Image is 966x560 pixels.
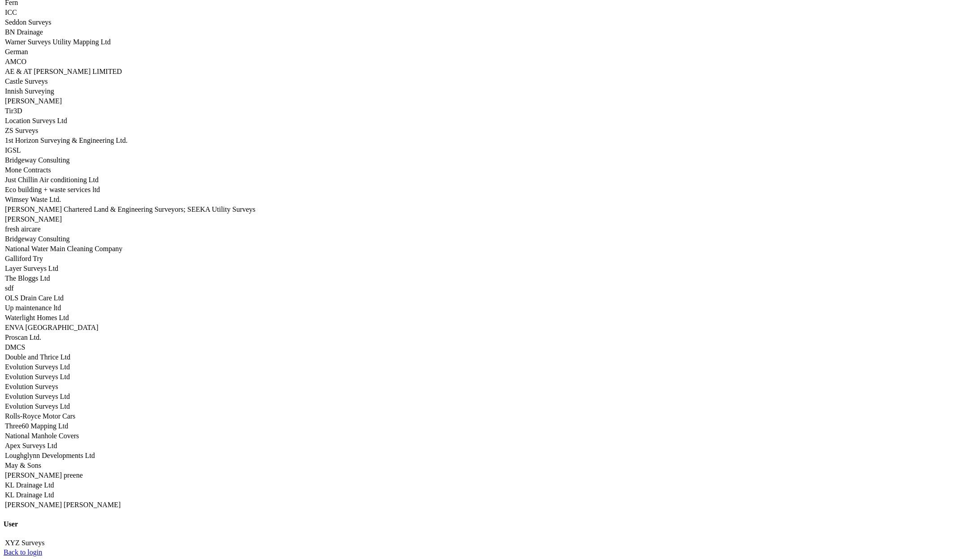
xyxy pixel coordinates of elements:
[5,402,70,410] a: Evolution Surveys Ltd
[5,166,51,174] a: Mone Contracts
[5,117,67,124] a: Location Surveys Ltd
[5,265,58,272] a: Layer Surveys Ltd
[5,48,28,56] a: German
[5,68,122,75] a: AE & AT [PERSON_NAME] LIMITED
[4,520,962,528] h4: User
[5,462,41,469] a: May & Sons
[5,137,128,144] a: 1st Horizon Surveying & Engineering Ltd.
[5,452,95,459] a: Loughglynn Developments Ltd
[5,97,62,105] a: [PERSON_NAME]
[5,215,62,223] a: [PERSON_NAME]
[5,146,21,154] a: IGSL
[5,353,70,361] a: Double and Thrice Ltd
[5,284,14,292] a: sdf
[5,412,75,420] a: Rolls-Royce Motor Cars
[5,363,70,371] a: Evolution Surveys Ltd
[4,548,42,556] a: Back to login
[5,422,68,430] a: Three60 Mapping Ltd
[5,38,111,46] a: Warner Surveys Utility Mapping Ltd
[5,28,43,36] a: BN Drainage
[5,156,69,164] a: Bridgeway Consulting
[5,87,54,95] a: Innish Surveying
[5,255,43,262] a: Galliford Try
[5,205,255,213] a: [PERSON_NAME] Chartered Land & Engineering Surveyors; SEEKA Utility Surveys
[5,383,58,390] a: Evolution Surveys
[5,58,26,65] a: AMCO
[5,501,121,509] a: [PERSON_NAME] [PERSON_NAME]
[5,471,83,479] a: [PERSON_NAME] preene
[5,235,69,243] a: Bridgeway Consulting
[5,176,99,184] a: Just Chillin Air conditioning Ltd
[5,324,99,331] a: ENVA [GEOGRAPHIC_DATA]
[5,9,17,16] a: ICC
[5,481,54,489] a: KL Drainage Ltd
[5,333,41,341] a: Proscan Ltd.
[5,432,79,440] a: National Manhole Covers
[5,294,64,302] a: OLS Drain Care Ltd
[5,539,44,547] a: XYZ Surveys
[5,127,38,134] a: ZS Surveys
[5,225,41,233] a: fresh aircare
[5,304,61,312] a: Up maintenance ltd
[5,196,61,203] a: Wimsey Waste Ltd.
[5,491,54,499] a: KL Drainage Ltd
[5,274,50,282] a: The Bloggs Ltd
[5,442,57,449] a: Apex Surveys Ltd
[5,393,70,400] a: Evolution Surveys Ltd
[5,107,22,115] a: Tir3D
[5,245,122,252] a: National Water Main Cleaning Company
[5,343,25,351] a: DMCS
[5,373,70,380] a: Evolution Surveys Ltd
[5,18,52,26] a: Seddon Surveys
[5,77,48,85] a: Castle Surveys
[5,186,100,193] a: Eco building + waste services ltd
[5,314,69,321] a: Waterlight Homes Ltd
